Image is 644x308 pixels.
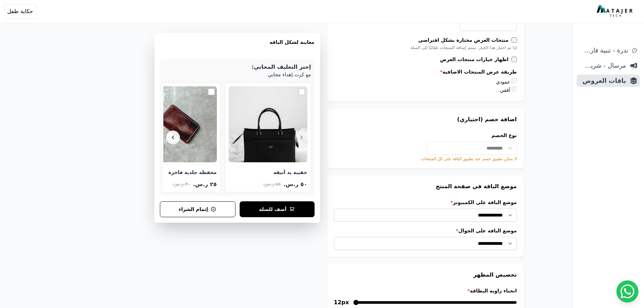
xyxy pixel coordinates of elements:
h3: تخصيص المظهر [334,271,517,279]
input: عمودي [511,78,517,84]
button: Next [166,131,180,144]
h3: معاينة لشكل الباقه [160,39,315,54]
h3: اضافة خصم (اختياري) [334,115,517,124]
button: إتمام الشراء [160,201,236,217]
span: ٣٠ ر.س. [172,181,190,188]
span: ندرة - تنبية قارب علي النفاذ [579,46,628,55]
label: منتجات العرض مختارة بشكل افتراضي [418,37,511,44]
h2: إختر التغليف المجاني: [251,63,311,71]
img: محفظة جلدية فاخرة [138,86,217,162]
label: انحناء زاوية البطاقة [334,287,517,294]
div: إذا تم اختيار هذا الخيار، ستتم إضافة المنتجات تلقائيًا إلى السلة [334,45,517,50]
span: حكاية طفل [7,7,33,16]
span: ٢٥ ر.س. [193,180,217,189]
div: محفظة جلدية فاخرة [169,169,217,175]
button: حكاية طفل [4,4,36,19]
img: MatajerTech Logo [597,5,634,18]
input: أفقي [511,86,517,92]
span: باقات العروض [579,76,626,86]
img: حقيبة يد أنيقة [229,86,307,162]
div: حقيبة يد أنيقة [273,169,307,175]
p: مع كرت إهداء مجاني [268,71,311,79]
label: موضع الباقة على الجوال [334,227,517,234]
label: أفقي [500,87,517,93]
span: ٥٠ ر.س. [283,180,307,189]
span: ٥٥ ر.س. [263,181,281,188]
button: أضف للسلة [240,201,315,217]
label: اظهار خيارات منتجات العرض [440,56,511,63]
label: طريقة عرض المنتجات الاضافية [334,68,517,75]
span: مرسال - شريط دعاية [579,61,626,70]
label: عمودي [496,79,517,85]
label: موضع الباقة على الكمبيوتر [334,199,517,206]
span: 12px [334,298,349,307]
h3: موضع الباقة في صفحة المنتج [334,182,517,191]
button: Previous [295,131,308,144]
label: نوع الخصم [421,132,517,139]
div: لا يمكن تطبيق خصم عند تطبيق الباقة على كل المنتجات [421,156,517,162]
